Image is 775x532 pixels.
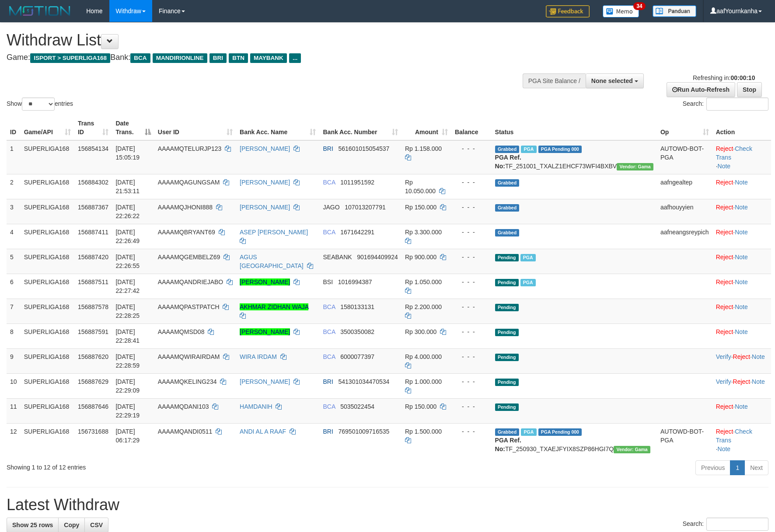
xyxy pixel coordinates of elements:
th: Action [712,115,771,140]
span: [DATE] 22:28:41 [115,328,140,344]
a: Check Trans [716,145,752,161]
div: - - - [455,402,488,411]
a: Note [735,204,748,211]
span: 34 [633,2,645,10]
span: Rp 2.200.000 [405,303,442,310]
span: Pending [495,254,519,261]
span: Rp 300.000 [405,328,436,335]
span: Rp 150.000 [405,204,436,211]
span: Rp 1.000.000 [405,378,442,385]
th: Bank Acc. Name: activate to sort column ascending [236,115,319,140]
span: AAAAMQDANI103 [158,403,209,410]
img: Feedback.jpg [546,5,590,17]
div: - - - [455,303,488,311]
a: Reject [716,403,733,410]
td: · [712,249,771,274]
span: Grabbed [495,428,520,436]
td: · [712,299,771,323]
div: - - - [455,278,488,286]
a: AKHMAR ZIDHAN WAJA [240,303,308,310]
span: Rp 1.050.000 [405,278,442,285]
span: Refreshing in: [693,74,755,81]
span: BCA [130,53,150,63]
td: 6 [7,274,21,299]
a: [PERSON_NAME] [240,179,290,186]
td: · [712,274,771,299]
span: Copy 541301034470534 to clipboard [339,378,390,385]
span: 156887411 [78,229,108,236]
span: AAAAMQTELURJP123 [158,145,222,152]
span: Copy 769501009716535 to clipboard [339,428,390,435]
div: Showing 1 to 12 of 12 entries [7,459,316,472]
span: SEABANK [323,254,352,261]
span: 156854134 [78,145,108,152]
a: [PERSON_NAME] [240,145,290,152]
a: Reject [716,204,733,211]
span: Copy 561601015054537 to clipboard [339,145,390,152]
span: 156887511 [78,278,108,285]
input: Search: [706,97,768,111]
div: - - - [455,228,488,236]
td: SUPERLIGA168 [21,249,74,274]
a: Reject [716,428,733,435]
td: SUPERLIGA168 [21,348,74,373]
span: BCA [323,353,335,360]
img: Button%20Memo.svg [603,5,639,17]
span: BCA [323,179,335,186]
a: ANDI AL A RAAF [240,428,286,435]
input: Search: [706,518,768,531]
a: Reject [716,303,733,310]
button: None selected [586,73,644,88]
label: Search: [683,518,768,531]
span: Rp 900.000 [405,254,436,261]
span: 156884302 [78,179,108,186]
span: 156887620 [78,353,108,360]
a: HAMDANIH [240,403,272,410]
td: 12 [7,423,21,457]
span: AAAAMQJHONI888 [158,204,213,211]
th: Bank Acc. Number: activate to sort column ascending [319,115,401,140]
span: AAAAMQWIRAIRDAM [158,353,220,360]
span: Rp 3.300.000 [405,229,442,236]
span: [DATE] 15:05:19 [115,145,140,161]
span: Copy 1671642291 to clipboard [340,229,374,236]
span: BRI [209,53,227,63]
td: · [712,398,771,423]
th: Trans ID: activate to sort column ascending [74,115,112,140]
th: Date Trans.: activate to sort column descending [112,115,154,140]
td: SUPERLIGA168 [21,224,74,249]
td: 1 [7,140,21,174]
td: 8 [7,323,21,348]
a: [PERSON_NAME] [240,204,290,211]
td: AUTOWD-BOT-PGA [657,423,712,457]
span: BCA [323,229,335,236]
td: SUPERLIGA168 [21,373,74,398]
span: Rp 10.050.000 [405,179,436,195]
span: Rp 1.500.000 [405,428,442,435]
span: Copy 901694409924 to clipboard [357,254,398,261]
th: Amount: activate to sort column ascending [401,115,451,140]
a: Verify [716,353,731,360]
a: Note [735,303,748,310]
td: TF_251001_TXALZ1EHCF73WFI4BXBV [492,140,657,174]
a: Run Auto-Refresh [667,82,735,97]
span: MAYBANK [250,53,287,63]
td: SUPERLIGA168 [21,274,74,299]
span: 156731688 [78,428,108,435]
div: - - - [455,377,488,386]
td: SUPERLIGA168 [21,140,74,174]
a: Reject [716,145,733,152]
a: Note [752,353,765,360]
th: User ID: activate to sort column ascending [154,115,236,140]
span: Copy 6000077397 to clipboard [340,353,374,360]
span: AAAAMQKELING234 [158,378,217,385]
strong: 00:00:10 [730,74,755,81]
span: MANDIRIONLINE [153,53,207,63]
span: 156887420 [78,254,108,261]
div: PGA Site Balance / [523,73,586,88]
td: · [712,323,771,348]
span: AAAAMQBRYANT69 [158,229,215,236]
h1: Withdraw List [7,31,508,49]
span: 156887591 [78,328,108,335]
a: Note [735,179,748,186]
